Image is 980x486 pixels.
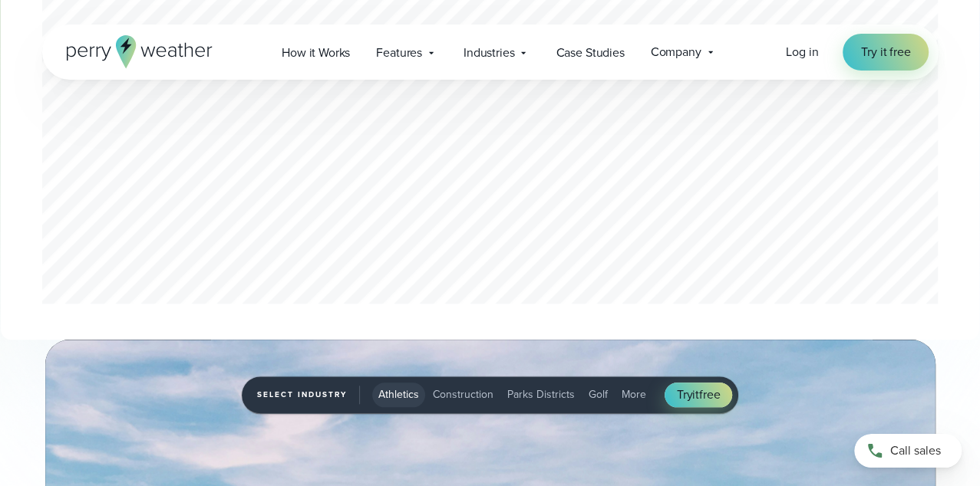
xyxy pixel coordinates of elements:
[861,43,910,61] span: Try it free
[257,386,360,404] span: Select Industry
[433,386,493,402] span: Construction
[543,37,637,68] a: Case Studies
[269,37,363,68] a: How it Works
[501,383,581,407] button: Parks Districts
[582,383,614,407] button: Golf
[378,386,419,402] span: Athletics
[282,44,350,62] span: How it Works
[556,44,624,62] span: Case Studies
[376,44,422,62] span: Features
[589,386,608,402] span: Golf
[622,386,646,402] span: More
[372,383,425,407] button: Athletics
[507,386,575,402] span: Parks Districts
[890,442,941,460] span: Call sales
[615,383,652,407] button: More
[692,386,699,403] span: it
[464,44,514,62] span: Industries
[427,383,500,407] button: Construction
[651,43,701,61] span: Company
[677,386,721,404] span: Try free
[854,434,962,468] a: Call sales
[843,34,929,71] a: Try it free
[665,383,733,407] a: Tryitfree
[786,43,818,61] span: Log in
[786,43,818,61] a: Log in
